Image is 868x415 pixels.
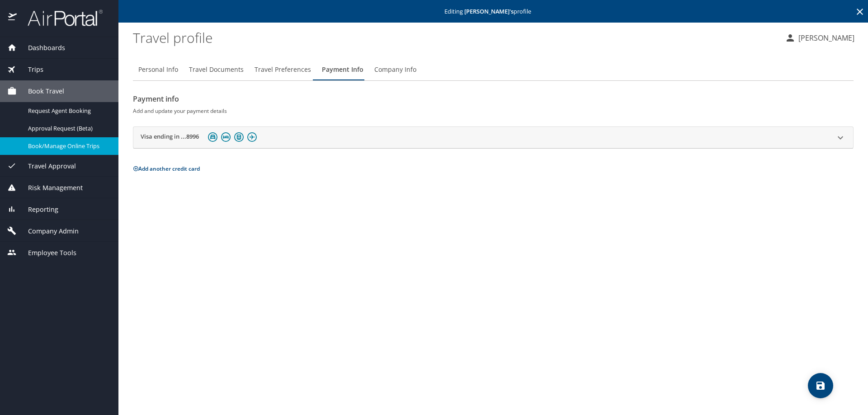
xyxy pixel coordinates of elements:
img: car [208,132,217,142]
span: Reporting [17,205,58,214]
button: Add another credit card [133,165,200,173]
h1: Travel profile [133,23,778,51]
h2: Visa ending in ...8996 [141,132,199,143]
span: Request Agent Booking [28,107,108,115]
span: Travel Documents [189,64,244,75]
button: save [808,373,833,398]
span: Approval Request (Beta) [28,124,108,133]
span: Company Admin [17,226,79,236]
img: icon-airportal.png [8,9,18,27]
p: [PERSON_NAME] [796,33,854,43]
img: airportal-logo.png [18,9,103,27]
strong: [PERSON_NAME] 's [464,7,514,15]
span: Book Travel [17,86,64,96]
button: [PERSON_NAME] [781,30,858,46]
img: rail [234,132,244,142]
span: Book/Manage Online Trips [28,142,108,150]
img: hotel [221,132,231,142]
span: Employee Tools [17,248,76,258]
h6: Add and update your payment details [133,106,854,116]
span: Dashboards [17,43,65,53]
span: Trips [17,65,43,75]
div: Visa ending in ...8996 [133,127,853,149]
h2: Payment info [133,92,854,106]
span: Payment Info [322,64,363,75]
div: Profile [133,59,854,80]
span: Company Info [374,64,416,75]
span: Personal Info [138,64,178,75]
img: plane [247,132,257,142]
span: Travel Approval [17,161,76,171]
span: Travel Preferences [255,64,311,75]
span: Risk Management [17,183,83,193]
p: Editing profile [121,9,865,14]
